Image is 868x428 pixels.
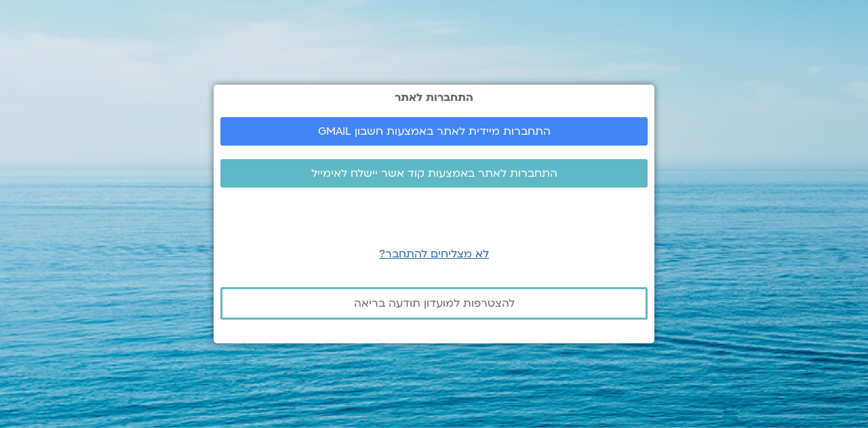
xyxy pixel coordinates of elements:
h2: התחברות לאתר [220,91,648,104]
a: להצטרפות למועדון תודעה בריאה [220,287,648,320]
span: התחברות לאתר באמצעות קוד אשר יישלח לאימייל [311,167,557,179]
a: התחברות לאתר באמצעות קוד אשר יישלח לאימייל [220,159,648,188]
span: להצטרפות למועדון תודעה בריאה [354,297,515,309]
a: התחברות מיידית לאתר באמצעות חשבון GMAIL [220,117,648,146]
a: לא מצליחים להתחבר? [379,247,489,261]
span: התחברות מיידית לאתר באמצעות חשבון GMAIL [318,125,551,137]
